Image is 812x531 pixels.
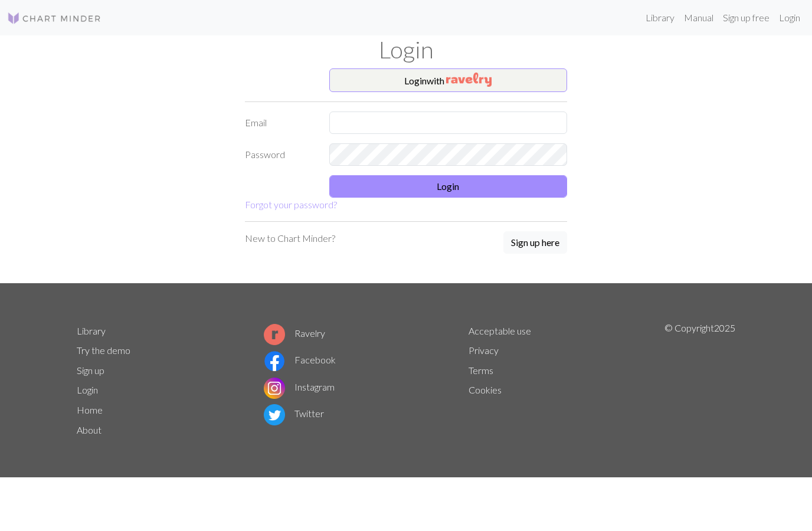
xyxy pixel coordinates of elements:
a: About [77,424,102,435]
a: Manual [679,6,718,29]
a: Login [774,6,805,29]
img: Facebook logo [264,350,285,372]
a: Login [77,384,98,395]
a: Twitter [264,408,324,419]
p: © Copyright 2025 [664,321,735,440]
a: Home [77,404,103,415]
a: Privacy [469,345,499,356]
button: Login [329,175,568,198]
a: Instagram [264,381,335,392]
button: Sign up here [503,231,567,254]
a: Acceptable use [469,325,531,336]
p: New to Chart Minder? [245,231,335,245]
a: Facebook [264,354,336,365]
a: Forgot your password? [245,199,337,210]
a: Cookies [469,384,502,395]
label: Password [238,143,322,166]
a: Sign up free [718,6,774,29]
h1: Login [70,35,742,64]
button: Loginwith [329,68,568,92]
img: Twitter logo [264,404,285,425]
img: Ravelry logo [264,324,285,345]
a: Try the demo [77,345,130,356]
img: Instagram logo [264,378,285,399]
a: Sign up [77,365,104,376]
a: Terms [469,365,493,376]
label: Email [238,112,322,134]
a: Sign up here [503,231,567,255]
img: Ravelry [446,73,492,87]
a: Library [77,325,106,336]
img: Logo [7,11,102,25]
a: Ravelry [264,327,325,339]
a: Library [641,6,679,29]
